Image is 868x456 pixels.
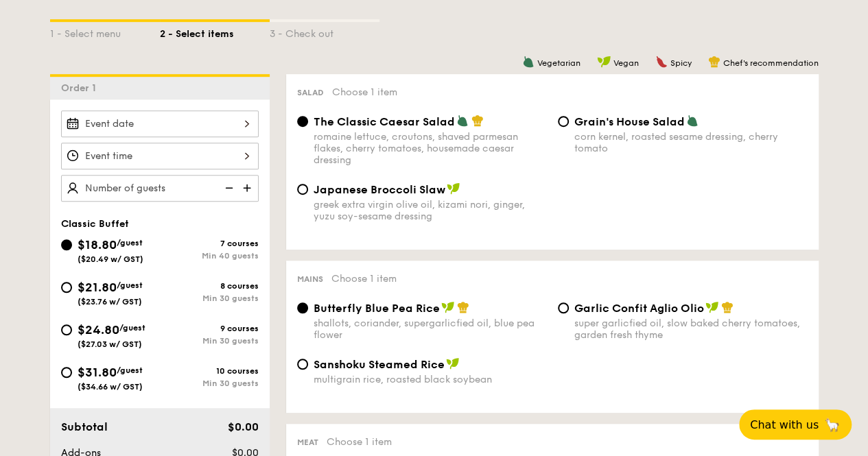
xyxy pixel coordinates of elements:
[574,131,808,154] div: corn kernel, roasted sesame dressing, cherry tomato
[297,184,308,195] input: Japanese Broccoli Slawgreek extra virgin olive oil, kizami nori, ginger, yuzu soy-sesame dressing
[238,175,259,201] img: icon-add.58712e84.svg
[61,367,72,378] input: $31.80/guest($34.66 w/ GST)10 coursesMin 30 guests
[78,280,117,295] span: $21.80
[297,274,323,284] span: Mains
[78,365,117,380] span: $31.80
[227,420,258,433] span: $0.00
[446,357,460,370] img: icon-vegan.f8ff3823.svg
[160,22,270,41] div: 2 - Select items
[160,251,259,261] div: Min 40 guests
[537,58,580,68] span: Vegetarian
[686,115,699,127] img: icon-vegetarian.fe4039eb.svg
[61,239,72,250] input: $18.80/guest($20.49 w/ GST)7 coursesMin 40 guests
[297,359,308,370] input: Sanshoku Steamed Ricemultigrain rice, roasted black soybean
[117,365,143,375] span: /guest
[61,218,129,230] span: Classic Buffet
[270,22,379,41] div: 3 - Check out
[61,420,108,433] span: Subtotal
[78,254,143,264] span: ($20.49 w/ GST)
[447,182,460,195] img: icon-vegan.f8ff3823.svg
[723,58,819,68] span: Chef's recommendation
[558,116,569,127] input: Grain's House Saladcorn kernel, roasted sesame dressing, cherry tomato
[670,58,692,68] span: Spicy
[574,115,685,128] span: Grain's House Salad
[327,436,392,448] span: Choose 1 item
[708,56,720,68] img: icon-chef-hat.a58ddaea.svg
[750,418,819,431] span: Chat with us
[558,302,569,313] input: Garlic Confit Aglio Oliosuper garlicfied oil, slow baked cherry tomatoes, garden fresh thyme
[61,82,102,94] span: Order 1
[297,302,308,313] input: Butterfly Blue Pea Riceshallots, coriander, supergarlicfied oil, blue pea flower
[574,302,704,315] span: Garlic Confit Aglio Olio
[314,183,445,196] span: Japanese Broccoli Slaw
[61,110,259,137] input: Event date
[78,297,142,307] span: ($23.76 w/ GST)
[471,115,484,127] img: icon-chef-hat.a58ddaea.svg
[160,281,259,291] div: 8 courses
[331,273,397,285] span: Choose 1 item
[297,88,324,97] span: Salad
[824,417,841,433] span: 🦙
[441,301,455,313] img: icon-vegan.f8ff3823.svg
[78,382,143,392] span: ($34.66 w/ GST)
[297,437,318,447] span: Meat
[61,282,72,293] input: $21.80/guest($23.76 w/ GST)8 coursesMin 30 guests
[160,379,259,388] div: Min 30 guests
[297,116,308,127] input: The Classic Caesar Saladromaine lettuce, croutons, shaved parmesan flakes, cherry tomatoes, house...
[705,301,719,313] img: icon-vegan.f8ff3823.svg
[160,324,259,333] div: 9 courses
[739,409,852,440] button: Chat with us🦙
[61,143,259,169] input: Event time
[78,339,142,349] span: ($27.03 w/ GST)
[314,115,455,128] span: The Classic Caesar Salad
[78,237,117,252] span: $18.80
[522,56,535,68] img: icon-vegetarian.fe4039eb.svg
[613,58,639,68] span: Vegan
[61,324,72,335] input: $24.80/guest($27.03 w/ GST)9 coursesMin 30 guests
[314,131,547,166] div: romaine lettuce, croutons, shaved parmesan flakes, cherry tomatoes, housemade caesar dressing
[314,317,547,341] div: shallots, coriander, supergarlicfied oil, blue pea flower
[160,366,259,376] div: 10 courses
[721,301,734,313] img: icon-chef-hat.a58ddaea.svg
[119,323,145,333] span: /guest
[78,322,119,337] span: $24.80
[160,293,259,303] div: Min 30 guests
[50,22,160,41] div: 1 - Select menu
[160,239,259,248] div: 7 courses
[457,301,469,313] img: icon-chef-hat.a58ddaea.svg
[218,175,238,201] img: icon-reduce.1d2dbef1.svg
[160,336,259,346] div: Min 30 guests
[332,86,397,98] span: Choose 1 item
[314,374,547,385] div: multigrain rice, roasted black soybean
[655,56,668,68] img: icon-spicy.37a8142b.svg
[597,56,611,68] img: icon-vegan.f8ff3823.svg
[314,302,440,315] span: Butterfly Blue Pea Rice
[314,199,547,222] div: greek extra virgin olive oil, kizami nori, ginger, yuzu soy-sesame dressing
[61,175,259,202] input: Number of guests
[117,280,143,290] span: /guest
[456,115,469,127] img: icon-vegetarian.fe4039eb.svg
[314,358,445,371] span: Sanshoku Steamed Rice
[574,317,808,341] div: super garlicfied oil, slow baked cherry tomatoes, garden fresh thyme
[117,238,143,248] span: /guest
